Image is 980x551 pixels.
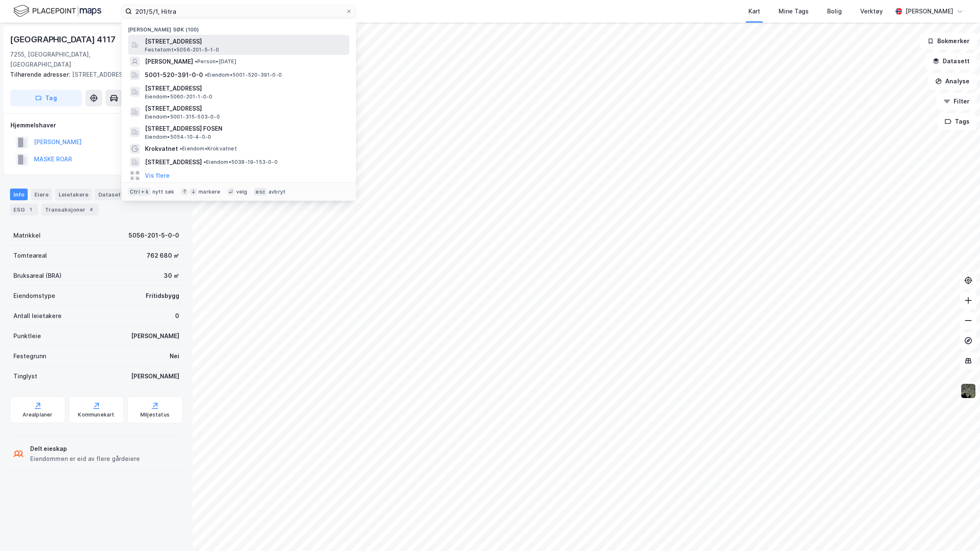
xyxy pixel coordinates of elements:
[938,511,980,551] div: Kontrollprogram for chat
[13,371,37,381] div: Tinglyst
[145,134,211,140] span: Eiendom • 5054-10-4-0-0
[268,189,286,195] div: avbryt
[199,189,220,195] div: markere
[145,93,212,100] span: Eiendom • 5060-201-1-0-0
[920,33,977,49] button: Bokmerker
[31,189,52,200] div: Eiere
[147,251,179,261] div: 762 680 ㎡
[905,6,953,16] div: [PERSON_NAME]
[748,6,760,16] div: Kart
[170,351,179,361] div: Nei
[195,58,197,65] span: •
[13,311,62,321] div: Antall leietakere
[131,331,179,341] div: [PERSON_NAME]
[152,189,175,195] div: nytt søk
[145,70,203,80] span: 5001-520-391-0-0
[205,72,282,78] span: Eiendom • 5001-520-391-0-0
[145,124,346,134] span: [STREET_ADDRESS] FOSEN
[23,411,52,418] div: Arealplaner
[146,291,179,301] div: Fritidsbygg
[41,204,99,215] div: Transaksjoner
[26,205,35,214] div: 1
[204,159,278,166] span: Eiendom • 5038-19-153-0-0
[145,47,219,53] span: Festetomt • 5056-201-5-1-0
[10,70,176,80] div: [STREET_ADDRESS]
[204,159,206,165] span: •
[254,188,267,196] div: esc
[180,145,237,152] span: Eiendom • Krokvatnet
[145,57,193,67] span: [PERSON_NAME]
[10,120,182,130] div: Hjemmelshaver
[30,454,140,464] div: Eiendommen er eid av flere gårdeiere
[13,271,62,281] div: Bruksareal (BRA)
[164,271,179,281] div: 30 ㎡
[175,311,179,321] div: 0
[30,444,140,454] div: Delt eieskap
[78,411,114,418] div: Kommunekart
[10,189,28,200] div: Info
[13,331,41,341] div: Punktleie
[205,72,207,78] span: •
[928,73,977,90] button: Analyse
[936,93,977,110] button: Filter
[132,5,346,18] input: Søk på adresse, matrikkel, gårdeiere, leietakere eller personer
[145,103,346,114] span: [STREET_ADDRESS]
[87,205,95,214] div: 4
[145,83,346,93] span: [STREET_ADDRESS]
[236,189,248,195] div: velg
[10,49,149,70] div: 7255, [GEOGRAPHIC_DATA], [GEOGRAPHIC_DATA]
[10,33,117,46] div: [GEOGRAPHIC_DATA] 4117
[860,6,883,16] div: Verktøy
[10,204,38,215] div: ESG
[960,383,976,399] img: 9k=
[13,351,46,361] div: Festegrunn
[145,144,178,154] span: Krokvatnet
[55,189,92,200] div: Leietakere
[13,291,55,301] div: Eiendomstype
[180,145,182,152] span: •
[827,6,842,16] div: Bolig
[13,4,101,18] img: logo.f888ab2527a4732fd821a326f86c7f29.svg
[145,36,346,47] span: [STREET_ADDRESS]
[13,230,41,241] div: Matrikkel
[131,371,179,381] div: [PERSON_NAME]
[926,53,977,70] button: Datasett
[938,511,980,551] iframe: Chat Widget
[195,58,236,65] span: Person • [DATE]
[10,90,82,106] button: Tag
[13,251,47,261] div: Tomteareal
[938,113,977,130] button: Tags
[129,230,179,241] div: 5056-201-5-0-0
[128,188,151,196] div: Ctrl + k
[145,114,220,120] span: Eiendom • 5001-315-503-0-0
[145,171,170,181] button: Vis flere
[140,411,170,418] div: Miljøstatus
[121,20,356,35] div: [PERSON_NAME] søk (100)
[145,157,202,167] span: [STREET_ADDRESS]
[779,6,809,16] div: Mine Tags
[95,189,126,200] div: Datasett
[10,71,72,78] span: Tilhørende adresser:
